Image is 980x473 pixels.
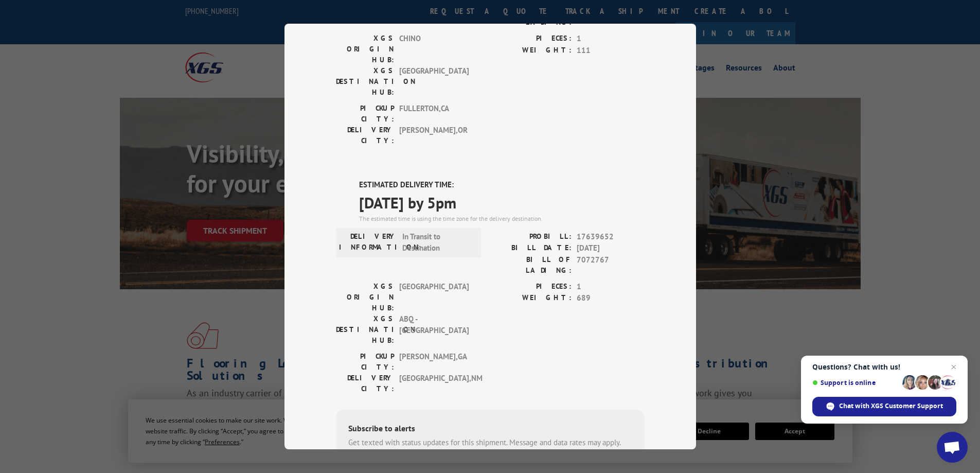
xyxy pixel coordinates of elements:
[402,231,472,254] span: In Transit to Destination
[399,351,469,373] span: [PERSON_NAME] , GA
[399,33,469,65] span: CHINO
[336,125,394,146] label: DELIVERY CITY:
[348,422,632,437] div: Subscribe to alerts
[336,103,394,125] label: PICKUP CITY:
[336,33,394,65] label: XGS ORIGIN HUB:
[577,292,645,304] span: 689
[812,397,956,416] div: Chat with XGS Customer Support
[490,292,572,304] label: WEIGHT:
[490,6,572,28] label: BILL OF LADING:
[577,33,645,45] span: 1
[490,33,572,45] label: PIECES:
[399,65,469,98] span: [GEOGRAPHIC_DATA]
[399,373,469,394] span: [GEOGRAPHIC_DATA] , NM
[948,361,960,373] span: Close chat
[937,432,968,463] div: Open chat
[399,313,469,346] span: ABQ - [GEOGRAPHIC_DATA]
[577,242,645,254] span: [DATE]
[577,231,645,243] span: 17639652
[336,351,394,373] label: PICKUP CITY:
[577,254,645,276] span: 7072767
[348,437,632,460] div: Get texted with status updates for this shipment. Message and data rates may apply. Message frequ...
[577,281,645,293] span: 1
[839,401,943,411] span: Chat with XGS Customer Support
[399,281,469,313] span: [GEOGRAPHIC_DATA]
[336,373,394,394] label: DELIVERY CITY:
[577,6,645,28] span: 5753300
[490,242,572,254] label: BILL DATE:
[336,65,394,98] label: XGS DESTINATION HUB:
[359,214,645,223] div: The estimated time is using the time zone for the delivery destination.
[399,125,469,146] span: [PERSON_NAME] , OR
[339,231,397,254] label: DELIVERY INFORMATION:
[359,179,645,191] label: ESTIMATED DELIVERY TIME:
[812,363,956,371] span: Questions? Chat with us!
[812,379,899,387] span: Support is online
[490,45,572,57] label: WEIGHT:
[336,313,394,346] label: XGS DESTINATION HUB:
[336,281,394,313] label: XGS ORIGIN HUB:
[490,231,572,243] label: PROBILL:
[399,103,469,125] span: FULLERTON , CA
[359,191,645,214] span: [DATE] by 5pm
[490,281,572,293] label: PIECES:
[577,45,645,57] span: 111
[490,254,572,276] label: BILL OF LADING:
